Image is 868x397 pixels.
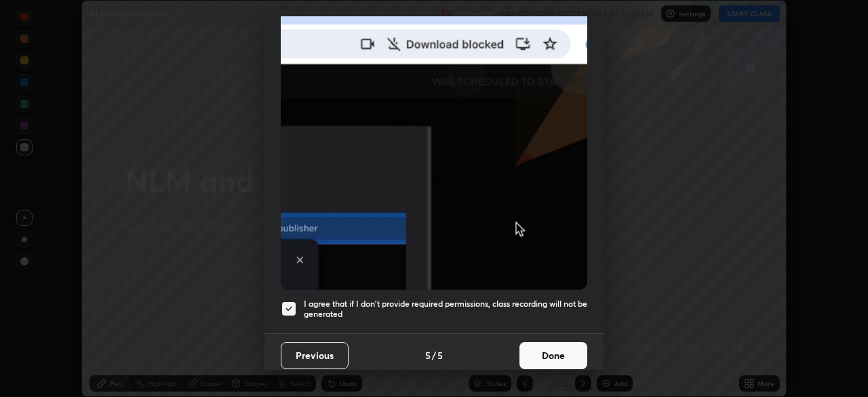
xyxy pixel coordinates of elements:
[425,348,431,362] h4: 5
[304,299,587,320] h5: I agree that if I don't provide required permissions, class recording will not be generated
[437,348,443,362] h4: 5
[281,342,349,369] button: Previous
[519,342,587,369] button: Done
[432,348,436,362] h4: /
